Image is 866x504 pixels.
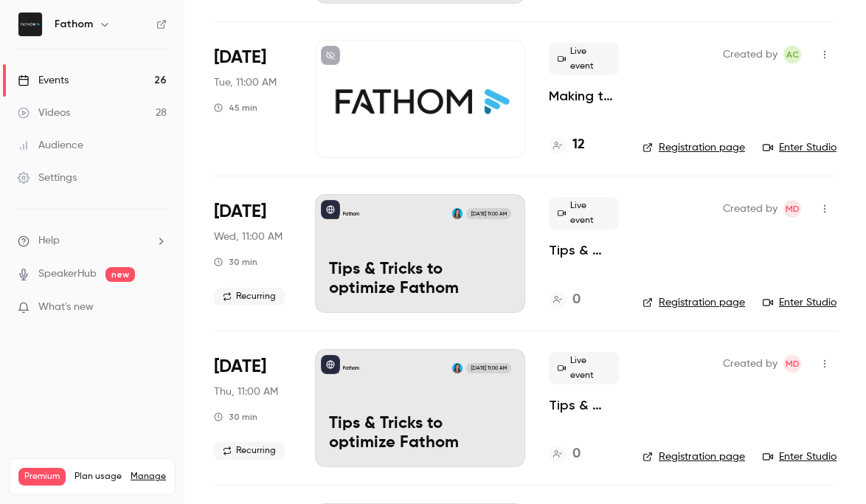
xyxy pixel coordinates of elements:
div: 30 min [214,411,257,423]
div: 30 min [214,256,257,268]
a: Tips & Tricks to optimize FathomFathomRaychel Balatero[DATE] 11:00 AMTips & Tricks to optimize Fa... [315,194,525,312]
a: 0 [549,444,581,464]
span: Live event [549,352,619,384]
span: new [105,267,135,282]
span: MD [786,355,800,373]
a: Enter Studio [763,140,836,155]
iframe: Noticeable Trigger [149,301,167,314]
span: [DATE] 11:00 AM [466,363,510,373]
span: Alli Cebular [783,46,801,63]
span: Thu, 11:00 AM [214,384,278,399]
a: SpeakerHub [38,266,97,282]
div: Sep 23 Tue, 11:00 AM (America/Chicago) [214,40,291,158]
a: Enter Studio [763,449,836,464]
p: Fathom [343,210,359,218]
a: Tips & Tricks to optimize FathomFathomRaychel Balatero[DATE] 11:00 AMTips & Tricks to optimize Fa... [315,349,525,467]
span: Recurring [214,288,285,305]
span: Live event [549,43,619,75]
div: Videos [18,106,70,120]
div: Sep 24 Wed, 12:00 PM (America/Toronto) [214,194,291,312]
span: [DATE] 11:00 AM [466,208,510,218]
span: Recurring [214,442,285,460]
a: Registration page [642,449,745,464]
p: Tips & Tricks to optimize Fathom [329,415,511,453]
img: Raychel Balatero [452,363,463,373]
a: 0 [549,290,581,310]
a: Manage [131,471,166,483]
span: [DATE] [214,355,266,379]
div: 45 min [214,102,257,114]
span: Created by [723,200,777,218]
a: Registration page [642,295,745,310]
div: Sep 25 Thu, 12:00 PM (America/Toronto) [214,349,291,467]
a: Making the Most of Fathom: From Setup to Success [549,87,619,105]
span: [DATE] [214,46,266,69]
li: help-dropdown-opener [18,233,167,249]
span: MD [786,200,800,218]
div: Settings [18,170,77,185]
span: Tue, 11:00 AM [214,75,277,90]
span: Live event [549,197,619,229]
div: Events [18,73,69,88]
h4: 0 [572,290,581,310]
a: Registration page [642,140,745,155]
h4: 0 [572,444,581,464]
p: Tips & Tricks to optimize Fathom [329,260,511,299]
span: Created by [723,46,777,63]
a: Tips & Tricks to optimize Fathom [549,396,619,414]
span: AC [786,46,799,63]
a: 12 [549,135,585,155]
h4: 12 [572,135,585,155]
span: Plan usage [75,471,122,483]
a: Enter Studio [763,295,836,310]
span: Created by [723,355,777,373]
div: Audience [18,138,83,153]
img: Raychel Balatero [452,208,463,218]
span: Michelle Dizon [783,355,801,373]
p: Fathom [343,365,359,372]
span: Premium [18,468,66,486]
h6: Fathom [55,17,93,32]
a: Tips & Tricks to optimize Fathom [549,241,619,259]
span: Help [38,233,60,249]
span: Wed, 11:00 AM [214,229,283,244]
span: What's new [38,300,94,315]
span: Michelle Dizon [783,200,801,218]
span: [DATE] [214,200,266,224]
img: Fathom [18,13,42,36]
